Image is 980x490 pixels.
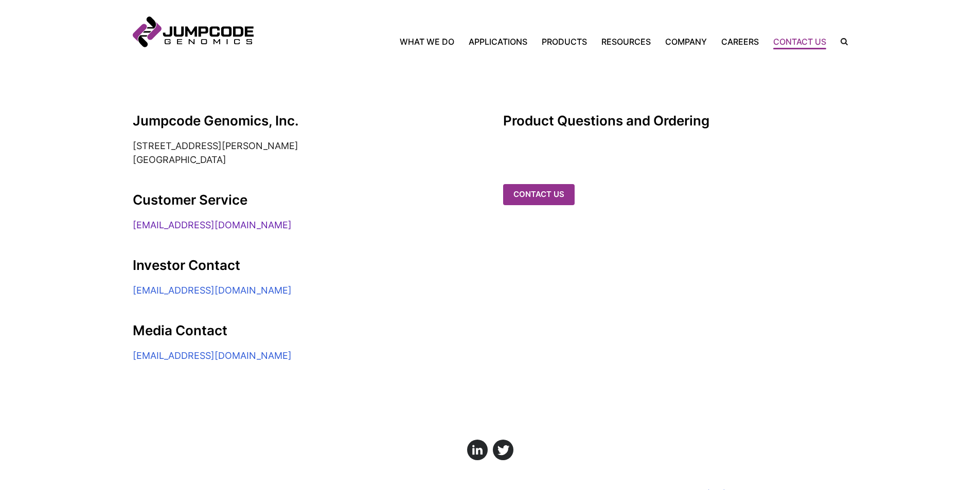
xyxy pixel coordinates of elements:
a: Applications [461,35,534,48]
a: [EMAIL_ADDRESS][DOMAIN_NAME] [133,350,292,361]
a: What We Do [400,35,461,48]
h3: Product Questions and Ordering [503,113,848,129]
a: [EMAIL_ADDRESS][DOMAIN_NAME] [133,285,292,296]
h2: Customer Service [133,192,477,208]
a: Careers [714,35,766,48]
a: Company [658,35,714,48]
h2: Investor Contact [133,258,477,273]
h2: Media Contact [133,323,477,338]
a: Click here to view us on LinkedIn [467,440,488,460]
a: Contact Us [766,35,833,48]
nav: Primary Navigation [254,35,833,48]
a: Contact us [503,184,575,205]
a: Products [534,35,594,48]
h2: Jumpcode Genomics, Inc. [133,113,477,129]
a: [EMAIL_ADDRESS][DOMAIN_NAME] [133,220,292,230]
a: Click here to view us on Twitter [493,440,513,460]
address: [STREET_ADDRESS][PERSON_NAME] [GEOGRAPHIC_DATA] [133,139,477,167]
label: Search the site. [833,38,848,45]
a: Resources [594,35,658,48]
